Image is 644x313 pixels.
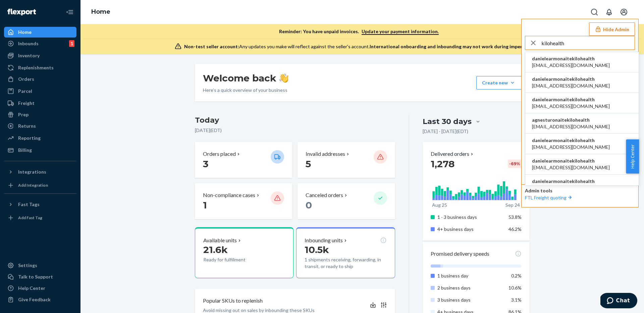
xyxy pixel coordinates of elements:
[18,64,54,71] div: Replenishments
[184,43,543,50] div: Any updates you make will reflect against the seller's account.
[4,133,76,143] a: Reporting
[18,215,42,221] div: Add Fast Tag
[306,150,345,158] p: Invalid addresses
[203,199,207,211] span: 1
[525,187,635,194] p: Admin tools
[184,44,239,49] span: Non-test seller account:
[437,272,503,279] p: 1 business day
[423,116,472,127] div: Last 30 days
[508,226,522,232] span: 46.2%
[431,150,475,158] button: Delivered orders
[203,150,236,158] p: Orders placed
[532,185,610,191] span: [EMAIL_ADDRESS][DOMAIN_NAME]
[203,191,255,199] p: Non-compliance cases
[305,237,343,244] p: Inbounding units
[4,27,76,38] a: Home
[511,297,522,303] span: 3.1%
[86,2,116,22] ol: breadcrumbs
[7,9,36,15] img: Flexport logo
[203,87,288,93] p: Here’s a quick overview of your business
[18,169,46,175] div: Integrations
[305,256,386,270] p: 1 shipments receiving, forwarding, in transit, or ready to ship
[511,273,522,278] span: 0.2%
[4,260,76,271] a: Settings
[4,38,76,49] a: Inbounds1
[203,244,228,255] span: 21.6k
[18,100,35,107] div: Freight
[532,55,610,62] span: danielearmonaitekilohealth
[589,22,635,36] button: Hide Admin
[305,244,329,255] span: 10.5k
[4,283,76,294] a: Help Center
[203,256,265,263] p: Ready for fulfillment
[306,191,343,199] p: Canceled orders
[532,164,610,171] span: [EMAIL_ADDRESS][DOMAIN_NAME]
[18,201,40,208] div: Fast Tags
[525,195,573,200] a: FTL Freight quoting
[532,62,610,69] span: [EMAIL_ADDRESS][DOMAIN_NAME]
[362,28,439,35] a: Update your payment information.
[18,76,34,82] div: Orders
[476,76,522,89] button: Create new
[532,117,610,123] span: agnesturonaitekilohealth
[4,121,76,131] a: Returns
[602,5,616,19] button: Open notifications
[532,82,610,89] span: [EMAIL_ADDRESS][DOMAIN_NAME]
[279,73,288,83] img: hand-wave emoji
[532,76,610,82] span: danielearmonaitekilohealth
[532,123,610,130] span: [EMAIL_ADDRESS][DOMAIN_NAME]
[203,297,263,305] p: Popular SKUs to replenish
[588,5,601,19] button: Open Search Box
[298,183,395,219] button: Canceled orders 0
[423,128,468,135] p: [DATE] - [DATE] ( EDT )
[18,147,32,153] div: Billing
[437,285,503,291] p: 2 business days
[306,158,311,170] span: 5
[4,294,76,305] button: Give Feedback
[532,137,610,144] span: danielearmonaitekilohealth
[18,52,40,59] div: Inventory
[532,103,610,110] span: [EMAIL_ADDRESS][DOMAIN_NAME]
[279,28,439,35] p: Reminder: You have unpaid invoices.
[532,158,610,164] span: danielearmonaitekilohealth
[4,62,76,73] a: Replenishments
[431,250,489,258] p: Promised delivery speeds
[532,144,610,150] span: [EMAIL_ADDRESS][DOMAIN_NAME]
[4,167,76,177] button: Integrations
[18,123,36,129] div: Returns
[508,285,522,291] span: 10.6%
[370,44,543,49] span: International onboarding and inbounding may not work during impersonation.
[63,5,76,19] button: Close Navigation
[4,109,76,120] a: Prep
[541,36,635,50] input: Search or paste seller ID
[18,88,32,95] div: Parcel
[4,199,76,210] button: Fast Tags
[203,237,237,244] p: Available units
[18,285,45,292] div: Help Center
[4,98,76,109] a: Freight
[18,135,41,141] div: Reporting
[508,160,522,168] div: -69 %
[18,40,39,47] div: Inbounds
[18,111,29,118] div: Prep
[600,293,637,310] iframe: Opens a widget where you can chat to one of our agents
[626,139,639,174] button: Help Center
[91,8,110,15] a: Home
[532,96,610,103] span: danielearmonaitekilohealth
[296,227,395,278] button: Inbounding units10.5k1 shipments receiving, forwarding, in transit, or ready to ship
[203,72,288,84] h1: Welcome back
[505,202,520,208] p: Sep 24
[532,178,610,185] span: danielearmonaitekilohealth
[195,183,292,219] button: Non-compliance cases 1
[4,212,76,223] a: Add Fast Tag
[508,214,522,220] span: 53.8%
[18,296,51,303] div: Give Feedback
[195,127,395,134] p: [DATE] ( EDT )
[437,214,503,221] p: 1 - 3 business days
[69,40,74,47] div: 1
[437,226,503,233] p: 4+ business days
[4,74,76,84] a: Orders
[432,202,447,208] p: Aug 25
